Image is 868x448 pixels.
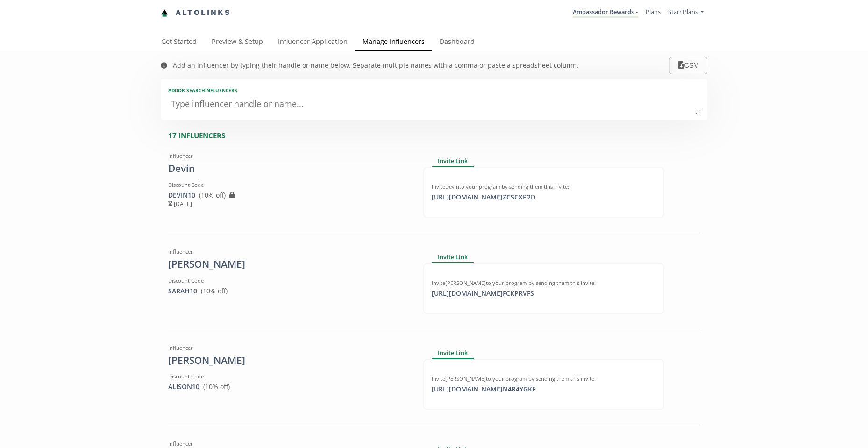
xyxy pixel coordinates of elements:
div: Invite Link [432,348,474,359]
a: Influencer Application [270,33,355,52]
div: Invite [PERSON_NAME] to your program by sending them this invite: [432,375,656,383]
div: Invite [PERSON_NAME] to your program by sending them this invite: [432,279,656,287]
div: Influencer [168,440,409,448]
span: ( 10 % off) [199,191,226,199]
div: Influencer [168,344,409,352]
div: [PERSON_NAME] [168,257,409,271]
div: Discount Code [168,181,409,189]
div: Invite Devin to your program by sending them this invite: [432,183,656,191]
span: [DATE] [168,200,192,208]
span: ( 10 % off) [203,382,230,391]
div: 17 INFLUENCERS [168,131,707,141]
a: DEVIN10 [168,191,195,199]
div: Invite Link [432,156,474,167]
a: Dashboard [432,33,482,52]
div: [URL][DOMAIN_NAME] ZCSCXP2D [426,192,541,202]
a: Ambassador Rewards [573,7,638,18]
a: Get Started [154,33,204,52]
span: Starr Plans [668,7,698,16]
div: [URL][DOMAIN_NAME] FCKPRVFS [426,289,540,298]
div: Discount Code [168,373,409,380]
div: Devin [168,162,409,176]
div: Influencer [168,152,409,160]
a: Plans [646,7,661,16]
a: ALISON10 [168,382,199,391]
img: favicon-32x32.png [161,9,168,17]
a: Altolinks [161,5,231,21]
div: Influencer [168,248,409,256]
a: SARAH10 [168,286,197,295]
button: CSV [669,57,707,74]
div: Add an influencer by typing their handle or name below. Separate multiple names with a comma or p... [173,61,579,70]
div: Add or search INFLUENCERS [168,87,700,93]
a: Preview & Setup [204,33,270,52]
div: Invite Link [432,252,474,263]
a: Manage Influencers [355,33,432,52]
div: Discount Code [168,277,409,284]
div: [URL][DOMAIN_NAME] N4R4YGKF [426,384,541,394]
div: [PERSON_NAME] [168,354,409,368]
span: ( 10 % off) [201,286,228,295]
a: Starr Plans [668,7,704,18]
